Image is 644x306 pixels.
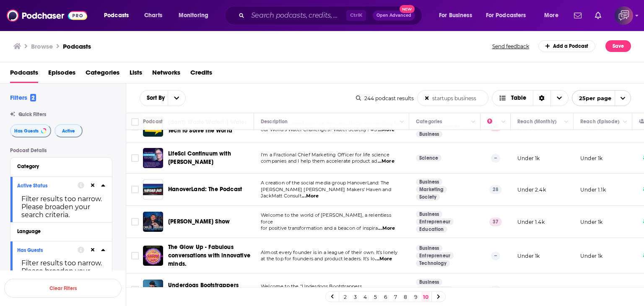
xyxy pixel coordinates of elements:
[131,218,139,226] span: Toggle select row
[487,117,499,127] div: Power Score
[140,95,168,101] button: open menu
[248,9,346,22] input: Search podcasts, credits, & more...
[620,117,630,127] button: Column Actions
[416,117,442,127] div: Categories
[131,186,139,193] span: Toggle select row
[168,281,251,298] a: Underdogs Bootstrappers Gamechangers
[131,123,139,130] span: Toggle select row
[17,163,100,169] div: Category
[168,185,242,194] a: HanoverLand: The Podcast
[544,10,558,21] span: More
[168,91,185,106] button: open menu
[168,244,250,267] span: The Glow Up - Fabulous conversations with innovative minds.
[351,292,359,302] a: 3
[486,10,526,21] span: For Podcasters
[490,43,532,50] button: Send feedback
[416,131,442,137] a: Business
[416,218,454,225] a: Entrepreneur
[131,286,139,293] span: Toggle select row
[140,95,168,101] span: Sort By
[168,218,230,226] a: [PERSON_NAME] Show
[615,6,633,25] img: User Profile
[411,292,420,302] a: 9
[381,292,390,302] a: 6
[152,66,180,83] a: Networks
[561,117,571,127] button: Column Actions
[533,91,551,106] div: Sort Direction
[580,218,602,226] p: Under 1k
[615,6,633,25] span: Logged in as corioliscompany
[571,8,585,23] a: Show notifications dropdown
[400,5,415,13] span: New
[17,161,105,171] button: Category
[233,6,430,25] div: Search podcasts, credits, & more...
[580,155,602,162] p: Under 1k
[373,10,415,21] button: Open AdvancedNew
[63,42,91,50] h1: Podcasts
[433,9,483,22] button: open menu
[17,180,78,191] button: Active Status
[261,180,389,186] span: A creation of the social media group HanoverLand: The
[168,150,231,166] span: LifeSci Continuum with [PERSON_NAME]
[491,252,500,260] p: --
[10,93,36,101] h2: Filters
[538,40,596,52] a: Add a Podcast
[10,124,51,137] button: Has Guests
[377,13,411,18] span: Open Advanced
[468,117,478,127] button: Column Actions
[261,256,375,262] span: at the top for founders and product leaders. It’s lo
[131,154,139,162] span: Toggle select row
[144,10,162,21] span: Charts
[378,225,395,232] span: ...More
[10,148,112,153] p: Podcast Details
[139,9,167,22] a: Charts
[361,292,369,302] a: 4
[143,280,163,300] img: Underdogs Bootstrappers Gamechangers
[580,286,602,293] p: Under 1k
[173,9,219,22] button: open menu
[168,150,251,166] a: LifeSci Continuum with [PERSON_NAME]
[580,252,602,259] p: Under 1k
[261,249,397,255] span: Almost every founder is in a league of their own. It’s lonely
[375,256,392,262] span: ...More
[190,66,212,83] a: Credits
[168,218,230,225] span: [PERSON_NAME] Show
[416,194,440,200] a: Society
[416,279,442,285] a: Business
[14,129,39,133] span: Has Guests
[143,212,163,232] img: Carlos Inspire Show
[261,212,391,225] span: Welcome to the world of [PERSON_NAME], a relentless force
[416,226,447,233] a: Education
[517,218,545,226] p: Under 1.4k
[17,195,105,219] div: Filter results too narrow. Please broaden your search criteria.
[48,66,75,83] a: Episodes
[356,95,414,101] div: 244 podcast results
[143,117,163,127] div: Podcast
[517,286,540,293] p: Under 1k
[492,90,569,106] button: Choose View
[86,66,119,83] a: Categories
[7,8,87,23] img: Podchaser - Follow, Share and Rate Podcasts
[168,186,242,193] span: HanoverLand: The Podcast
[17,245,78,255] button: Has Guests
[30,94,36,101] span: 2
[143,246,163,266] img: The Glow Up - Fabulous conversations with innovative minds.
[391,292,400,302] a: 7
[62,129,75,133] span: Active
[580,186,606,193] p: Under 1.1k
[416,179,442,185] a: Business
[517,186,546,193] p: Under 2.4k
[592,8,605,23] a: Show notifications dropdown
[17,183,72,189] div: Active Status
[55,124,83,137] button: Active
[261,117,288,127] div: Description
[168,282,239,297] span: Underdogs Bootstrappers Gamechangers
[517,155,540,162] p: Under 1k
[491,154,500,162] p: --
[489,218,502,226] p: 37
